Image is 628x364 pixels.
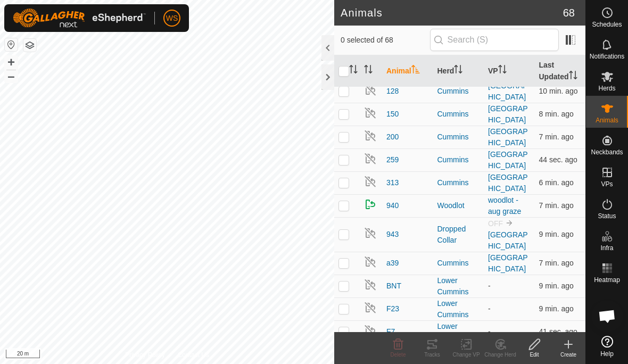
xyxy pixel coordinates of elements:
img: Gallagher Logo [13,9,146,28]
div: Dropped Collar [437,224,480,246]
h2: Animals [341,6,563,19]
span: Herds [598,85,615,92]
span: WS [166,13,178,24]
div: Lower Cummins [437,321,480,343]
a: Open chat [591,300,623,332]
a: [GEOGRAPHIC_DATA] [488,173,528,193]
app-display-virtual-paddock-transition: - [488,304,491,313]
th: VP [484,55,535,87]
app-display-virtual-paddock-transition: - [488,282,491,290]
span: Neckbands [591,149,623,155]
img: returning off [364,227,377,239]
span: 200 [386,131,399,143]
a: Privacy Policy [125,350,165,360]
span: Aug 27, 2025 at 8:21 AM [539,259,574,267]
span: Aug 27, 2025 at 8:20 AM [539,110,574,118]
span: 940 [386,200,399,211]
span: Schedules [592,21,622,28]
span: Aug 27, 2025 at 8:28 AM [539,155,577,164]
a: [GEOGRAPHIC_DATA] [488,81,528,101]
span: a39 [386,258,399,269]
span: 259 [386,154,399,166]
a: Contact Us [178,350,209,360]
span: F7 [386,326,395,337]
th: Herd [433,55,484,87]
div: Cummins [437,109,480,120]
div: Woodlot [437,200,480,211]
img: returning off [364,129,377,142]
app-display-virtual-paddock-transition: - [488,327,491,336]
div: Cummins [437,177,480,188]
span: 150 [386,109,399,120]
div: Create [551,351,585,359]
div: Cummins [437,154,480,166]
span: Aug 27, 2025 at 8:28 AM [539,327,577,336]
a: [GEOGRAPHIC_DATA] [488,127,528,147]
p-sorticon: Activate to sort [498,67,507,75]
a: [GEOGRAPHIC_DATA] [488,150,528,170]
span: Aug 27, 2025 at 8:19 AM [539,282,574,290]
button: Reset Map [5,38,18,51]
span: F23 [386,303,399,315]
img: returning off [364,324,377,337]
span: 128 [386,86,399,97]
img: returning off [364,278,377,291]
span: Animals [596,117,618,123]
span: 0 selected of 68 [341,35,430,46]
div: Cummins [437,86,480,97]
img: returning off [364,84,377,96]
span: Aug 27, 2025 at 8:19 AM [539,304,574,313]
img: returning off [364,106,377,119]
img: returning off [364,175,377,188]
span: Aug 27, 2025 at 8:22 AM [539,178,574,187]
span: Aug 27, 2025 at 8:21 AM [539,133,574,141]
a: [GEOGRAPHIC_DATA] [488,253,528,273]
span: Status [598,213,616,219]
button: – [5,70,18,82]
span: Notifications [590,53,624,60]
p-sorticon: Activate to sort [349,67,358,75]
img: to [505,219,514,227]
div: Cummins [437,258,480,269]
span: Help [600,351,614,357]
a: Help [586,332,628,361]
span: 943 [386,229,399,240]
a: [GEOGRAPHIC_DATA] [488,230,528,250]
span: Aug 27, 2025 at 8:22 AM [539,201,574,210]
div: Change Herd [483,351,517,359]
span: 313 [386,177,399,188]
div: Lower Cummins [437,275,480,297]
div: Cummins [437,131,480,143]
button: + [5,56,18,69]
input: Search (S) [430,29,559,51]
p-sorticon: Activate to sort [411,67,420,75]
img: returning off [364,301,377,314]
th: Animal [382,55,433,87]
span: Delete [391,352,406,358]
img: returning off [364,152,377,165]
a: woodlot - aug graze [488,196,521,216]
div: Change VP [449,351,483,359]
p-sorticon: Activate to sort [364,67,373,75]
span: 68 [563,5,575,21]
p-sorticon: Activate to sort [569,72,577,81]
span: Infra [600,245,613,251]
a: [GEOGRAPHIC_DATA] [488,104,528,124]
button: Map Layers [23,39,36,52]
img: returning off [364,255,377,268]
p-sorticon: Activate to sort [454,67,462,75]
span: BNT [386,280,401,292]
span: VPs [601,181,613,187]
th: Last Updated [535,55,586,87]
div: Lower Cummins [437,298,480,320]
div: Edit [517,351,551,359]
img: returning on [364,198,377,211]
span: OFF [488,219,503,228]
span: Aug 27, 2025 at 8:18 AM [539,87,578,95]
span: Aug 27, 2025 at 8:19 AM [539,230,574,238]
span: Heatmap [594,277,620,283]
div: Tracks [415,351,449,359]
